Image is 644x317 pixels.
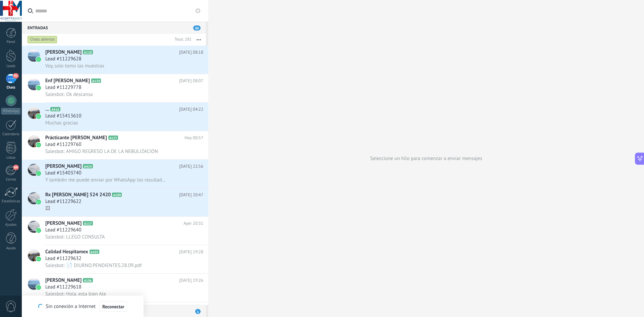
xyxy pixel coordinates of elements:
span: A106 [83,278,93,282]
div: Estadísticas [1,199,21,204]
span: A109 [112,193,122,197]
span: Lead #11229760 [45,141,82,148]
span: [DATE] 04:22 [179,106,203,113]
span: A103 [90,250,99,254]
span: Salesbot: AMIGO REGRESO LA DE LA NEBULIZACION [45,148,158,155]
span: [PERSON_NAME] [45,49,82,56]
span: [DATE] 19:26 [179,277,203,284]
div: Total: 281 [172,36,192,43]
a: avataricon[PERSON_NAME]A110[DATE] 08:18Lead #11229628Voy, solo tomo las muestras [22,46,208,74]
span: Y también me puede enviar por WhatsApp los resultados de mi análisis y después pasaré a recoger p... [45,177,166,183]
span: A127 [108,136,118,140]
span: Lead #11229618 [45,284,82,290]
span: Lead #11229778 [45,84,82,91]
div: Listas [1,156,21,160]
span: [PERSON_NAME] [45,220,82,227]
span: A110 [83,50,93,54]
span: Hoy 00:57 [184,135,203,141]
button: Más [192,34,206,46]
img: icon [36,228,41,233]
div: Correo [1,177,21,182]
a: avatariconEnf [PERSON_NAME]A139[DATE] 08:07Lead #11229778Salesbot: Ok descansa [22,74,208,102]
div: Leads [1,64,21,68]
div: Chats abiertos [28,36,57,44]
span: 1 [195,309,201,314]
img: icon [36,57,41,62]
div: Chats [1,86,21,90]
span: Lead #11229640 [45,227,82,233]
span: [DATE] 19:28 [179,249,203,255]
span: 🖼 [45,205,50,212]
span: [PERSON_NAME] [45,277,82,284]
span: 64 [13,165,19,170]
img: icon [36,257,41,261]
div: WhatsApp [1,108,20,114]
span: Salesbot: Hola, esta bien Ale [45,291,106,297]
span: Lead #15403740 [45,170,82,176]
div: Panel [1,40,21,44]
a: avataricon[PERSON_NAME]A414[DATE] 22:56Lead #15403740Y también me puede enviar por WhatsApp los r... [22,160,208,188]
span: Prácticante [PERSON_NAME] [45,135,107,141]
span: Calidad Hospitamex [45,249,88,255]
span: Enf [PERSON_NAME] [45,77,90,84]
span: [DATE] 20:47 [179,192,203,198]
span: Lead #11229628 [45,56,82,62]
span: ... [45,106,49,113]
span: Lead #11229622 [45,198,82,205]
a: avatariconCalidad HospitamexA103[DATE] 19:28Lead #11229632Salesbot: 📄 DIURNO.PENDIENTES.28.09.pdf [22,245,208,273]
span: Voy, solo tomo las muestras [45,63,104,69]
span: A414 [83,164,93,168]
img: icon [36,200,41,204]
img: icon [36,285,41,290]
span: Lead #15413610 [45,113,82,119]
span: Rx [PERSON_NAME] 524 2420 [45,192,111,198]
a: avatariconPrácticante [PERSON_NAME]A127Hoy 00:57Lead #11229760Salesbot: AMIGO REGRESO LA DE LA NE... [22,131,208,159]
span: A139 [91,78,101,83]
span: [DATE] 08:07 [179,77,203,84]
img: icon [36,86,41,90]
a: avataricon[PERSON_NAME]A106[DATE] 19:26Lead #11229618Salesbot: Hola, esta bien Ale [22,274,208,302]
span: 90 [193,25,201,31]
img: icon [36,171,41,176]
span: Lead #11229632 [45,255,82,262]
div: Ajustes [1,223,21,227]
div: Calendario [1,132,21,137]
span: 91 [13,73,18,78]
span: Salesbot: 📄 DIURNO.PENDIENTES.28.09.pdf [45,262,142,269]
span: [DATE] 22:56 [179,163,203,170]
div: Entradas [22,21,206,34]
span: Salesbot: LLEGO CONSULTA [45,234,105,240]
div: Ayuda [1,246,21,251]
span: Muchas gracias [45,120,78,126]
span: [DATE] 08:18 [179,49,203,56]
span: Ayer 20:31 [183,220,203,227]
span: A416 [50,107,60,111]
div: Sin conexión a Internet [38,301,127,312]
span: [PERSON_NAME] [45,163,82,170]
span: A117 [83,221,93,225]
span: Salesbot: Ok descansa [45,91,93,98]
a: avataricon[PERSON_NAME]A117Ayer 20:31Lead #11229640Salesbot: LLEGO CONSULTA [22,217,208,245]
button: Reconectar [100,301,127,312]
span: Reconectar [102,304,124,309]
img: icon [36,114,41,119]
img: icon [36,143,41,147]
a: avatariconRx [PERSON_NAME] 524 2420A109[DATE] 20:47Lead #11229622🖼 [22,188,208,216]
a: avataricon...A416[DATE] 04:22Lead #15413610Muchas gracias [22,103,208,131]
